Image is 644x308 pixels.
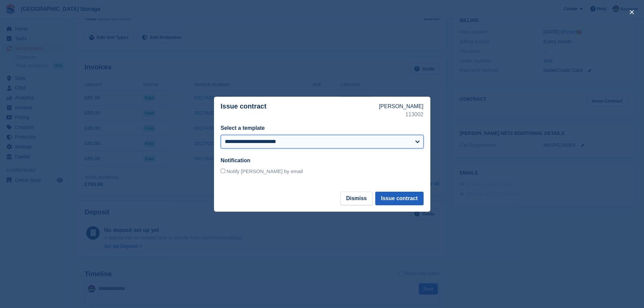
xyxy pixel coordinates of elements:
[379,102,424,111] p: [PERSON_NAME]
[226,168,303,174] span: Notify [PERSON_NAME] by email
[379,111,424,119] p: 113002
[221,169,225,173] input: Notify [PERSON_NAME] by email
[340,192,373,205] button: Dismiss
[221,102,379,119] p: Issue contract
[221,125,265,131] label: Select a template
[375,192,423,205] button: Issue contract
[626,7,637,18] button: close
[221,158,251,163] label: Notification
